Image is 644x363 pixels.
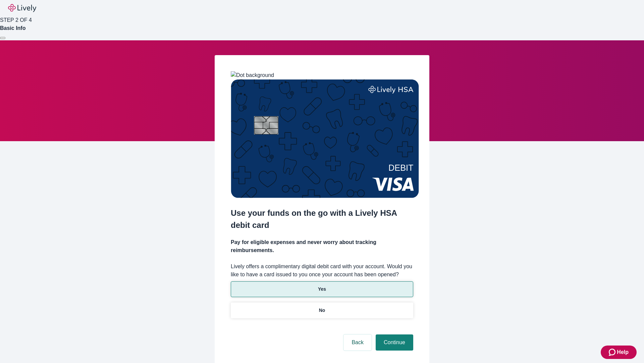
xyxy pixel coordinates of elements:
[318,286,326,293] p: Yes
[609,348,617,356] svg: Zendesk support icon
[376,334,413,351] button: Continue
[231,207,413,231] h2: Use your funds on the go with a Lively HSA debit card
[601,346,637,359] button: Zendesk support iconHelp
[231,263,413,279] label: Lively offers a complimentary digital debit card with your account. Would you like to have a card...
[343,334,372,351] button: Back
[8,4,36,12] img: Lively
[231,79,419,198] img: Debit card
[231,302,413,318] button: No
[231,71,274,79] img: Dot background
[319,307,325,314] p: No
[617,348,629,356] span: Help
[231,238,413,254] h4: Pay for eligible expenses and never worry about tracking reimbursements.
[231,281,413,297] button: Yes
